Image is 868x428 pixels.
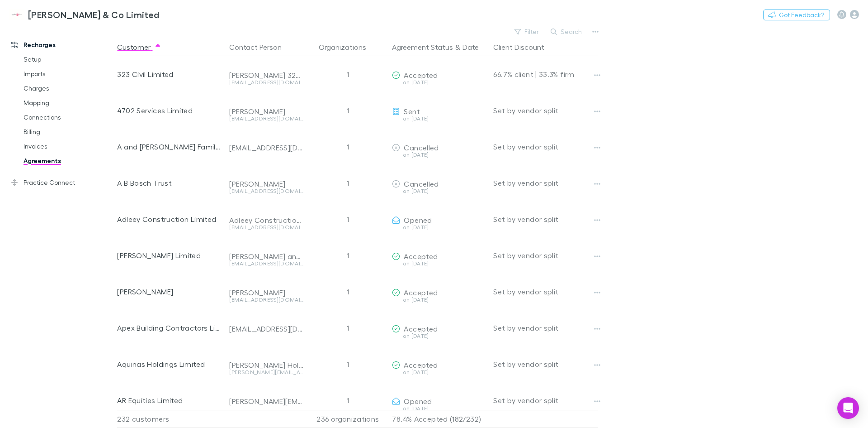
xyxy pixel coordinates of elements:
[404,143,439,152] span: Cancelled
[404,107,420,115] span: Sent
[392,80,486,85] div: on [DATE]
[229,216,303,225] div: Adleey Construction Limited
[392,410,486,428] p: 78.4% Accepted (182/232)
[117,92,222,129] div: 4702 Services Limited
[493,56,598,92] div: 66.7% client | 33.3% firm
[14,52,122,67] a: Setup
[14,81,122,96] a: Charges
[404,179,439,188] span: Cancelled
[307,346,388,382] div: 1
[493,165,598,201] div: Set by vendor split
[229,71,303,80] div: [PERSON_NAME] 323 Civil Limited
[392,297,486,303] div: on [DATE]
[117,201,222,237] div: Adleey Construction Limited
[229,107,303,116] div: [PERSON_NAME]
[392,261,486,266] div: on [DATE]
[117,56,222,92] div: 323 Civil Limited
[14,96,122,110] a: Mapping
[493,310,598,346] div: Set by vendor split
[14,154,122,168] a: Agreements
[14,125,122,139] a: Billing
[14,139,122,154] a: Invoices
[493,201,598,237] div: Set by vendor split
[229,297,303,303] div: [EMAIL_ADDRESS][DOMAIN_NAME]
[2,38,122,52] a: Recharges
[229,370,303,375] div: [PERSON_NAME][EMAIL_ADDRESS][PERSON_NAME][DOMAIN_NAME]
[229,361,303,370] div: [PERSON_NAME] Holdings Limited
[392,152,486,158] div: on [DATE]
[229,261,303,266] div: [EMAIL_ADDRESS][DOMAIN_NAME]
[392,116,486,121] div: on [DATE]
[493,92,598,129] div: Set by vendor split
[2,175,122,190] a: Practice Connect
[837,397,859,419] div: Open Intercom Messenger
[493,237,598,274] div: Set by vendor split
[229,143,303,152] div: [EMAIL_ADDRESS][DOMAIN_NAME]
[392,370,486,375] div: on [DATE]
[307,129,388,165] div: 1
[117,129,222,165] div: A and [PERSON_NAME] Family Trust
[229,179,303,188] div: [PERSON_NAME]
[546,26,587,37] button: Search
[392,38,486,56] div: &
[307,237,388,274] div: 1
[9,9,24,20] img: Epplett & Co Limited's Logo
[404,252,438,260] span: Accepted
[307,274,388,310] div: 1
[117,165,222,201] div: A B Bosch Trust
[14,110,122,125] a: Connections
[229,288,303,297] div: [PERSON_NAME]
[117,38,161,56] button: Customer
[404,71,438,79] span: Accepted
[229,397,303,406] div: [PERSON_NAME][EMAIL_ADDRESS][DOMAIN_NAME]
[493,346,598,382] div: Set by vendor split
[229,116,303,121] div: [EMAIL_ADDRESS][DOMAIN_NAME]
[117,237,222,274] div: [PERSON_NAME] Limited
[493,38,555,56] button: Client Discount
[307,92,388,129] div: 1
[307,165,388,201] div: 1
[307,56,388,92] div: 1
[117,410,226,428] div: 232 customers
[319,38,377,56] button: Organizations
[307,201,388,237] div: 1
[404,361,438,369] span: Accepted
[404,288,438,297] span: Accepted
[510,26,544,37] button: Filter
[229,324,303,333] div: [EMAIL_ADDRESS][DOMAIN_NAME]
[229,188,303,194] div: [EMAIL_ADDRESS][DOMAIN_NAME]
[307,310,388,346] div: 1
[392,406,486,411] div: on [DATE]
[493,129,598,165] div: Set by vendor split
[307,410,388,428] div: 236 organizations
[763,10,830,20] button: Got Feedback?
[229,225,303,230] div: [EMAIL_ADDRESS][DOMAIN_NAME]
[404,216,432,224] span: Opened
[117,274,222,310] div: [PERSON_NAME]
[117,310,222,346] div: Apex Building Contractors Limited
[462,38,479,56] button: Date
[392,38,453,56] button: Agreement Status
[404,397,432,405] span: Opened
[392,225,486,230] div: on [DATE]
[307,382,388,418] div: 1
[392,333,486,339] div: on [DATE]
[493,382,598,418] div: Set by vendor split
[493,274,598,310] div: Set by vendor split
[117,382,222,418] div: AR Equities Limited
[117,346,222,382] div: Aquinas Holdings Limited
[404,324,438,333] span: Accepted
[229,38,292,56] button: Contact Person
[229,80,303,85] div: [EMAIL_ADDRESS][DOMAIN_NAME]
[28,9,160,20] h3: [PERSON_NAME] & Co Limited
[14,67,122,81] a: Imports
[392,188,486,194] div: on [DATE]
[229,252,303,261] div: [PERSON_NAME] and [PERSON_NAME]
[4,4,165,25] a: [PERSON_NAME] & Co Limited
